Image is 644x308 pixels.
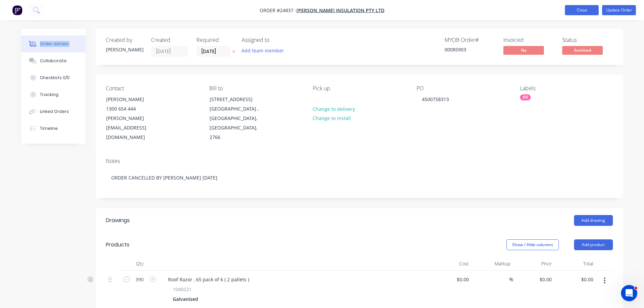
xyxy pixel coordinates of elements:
[242,46,288,55] button: Add team member
[520,85,613,92] div: Labels
[574,239,613,250] button: Add product
[445,46,495,53] div: 00085903
[196,37,234,43] div: Required
[416,85,509,92] div: PO
[520,94,531,100] div: RR
[21,86,86,103] button: Tracking
[416,94,454,104] div: 4500758313
[562,37,613,43] div: Status
[40,75,70,81] div: Checklists 0/0
[503,46,544,54] span: No
[106,114,162,142] div: [PERSON_NAME][EMAIL_ADDRESS][DOMAIN_NAME]
[260,7,296,14] span: Order #24837 -
[40,92,58,98] div: Tracking
[210,104,266,142] div: [GEOGRAPHIC_DATA] , [GEOGRAPHIC_DATA], [GEOGRAPHIC_DATA], 2766
[106,95,162,104] div: [PERSON_NAME]
[309,104,358,113] button: Change to delivery
[106,104,162,114] div: 1300 654 444
[602,5,636,15] button: Update Order
[210,95,266,104] div: [STREET_ADDRESS]
[40,125,58,132] div: Timeline
[106,85,198,92] div: Contact
[173,286,192,293] span: 1040221
[40,58,67,64] div: Collaborate
[21,35,86,52] button: Order details
[151,37,188,43] div: Created
[173,294,201,304] div: Galvanised
[106,216,130,224] div: Drawings
[21,120,86,137] button: Timeline
[565,5,599,15] button: Close
[242,37,309,43] div: Assigned to
[506,239,559,250] button: Show / Hide columns
[106,46,143,53] div: [PERSON_NAME]
[313,85,405,92] div: Pick up
[100,94,168,142] div: [PERSON_NAME]1300 654 444[PERSON_NAME][EMAIL_ADDRESS][DOMAIN_NAME]
[509,276,513,283] span: %
[40,109,69,115] div: Linked Orders
[554,257,596,270] div: Total
[296,7,384,14] a: [PERSON_NAME] Insulation Pty Ltd
[445,37,495,43] div: MYOB Order #
[21,103,86,120] button: Linked Orders
[430,257,472,270] div: Cost
[106,241,129,249] div: Products
[209,85,302,92] div: Bill to
[106,167,613,188] div: ORDER CANCELLED BY [PERSON_NAME] [DATE]
[21,69,86,86] button: Checklists 0/0
[621,285,637,301] iframe: Intercom live chat
[204,94,271,142] div: [STREET_ADDRESS][GEOGRAPHIC_DATA] , [GEOGRAPHIC_DATA], [GEOGRAPHIC_DATA], 2766
[238,46,287,55] button: Add team member
[574,215,613,226] button: Add drawing
[513,257,555,270] div: Price
[21,52,86,69] button: Collaborate
[106,37,143,43] div: Created by
[503,37,554,43] div: Invoiced
[472,257,513,270] div: Markup
[40,41,69,47] div: Order details
[562,46,603,54] span: Archived
[163,275,255,284] div: Roof Razor , 65 pack of 6 ( 2 pallets )
[309,114,354,123] button: Change to install
[12,5,22,15] img: Factory
[119,257,160,270] div: Qty
[106,158,613,164] div: Notes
